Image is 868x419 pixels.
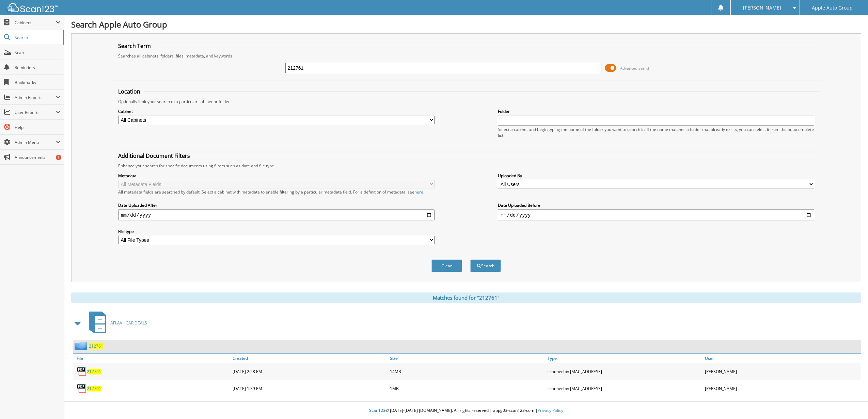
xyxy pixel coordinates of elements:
[15,139,56,145] span: Admin Menu
[703,354,861,363] a: User
[231,365,389,378] div: [DATE] 2:58 PM
[369,407,385,413] span: Scan123
[15,124,61,130] span: Help
[546,382,704,395] div: scanned by [MAC_ADDRESS]
[118,108,435,114] label: Cabinet
[71,19,861,30] h1: Search Apple Auto Group
[89,343,103,349] a: 212761
[15,95,56,100] span: Admin Reports
[87,369,101,374] a: 212761
[15,65,61,70] span: Reminders
[498,173,814,179] label: Uploaded By
[498,209,814,220] input: end
[546,365,704,378] div: scanned by [MAC_ADDRESS]
[73,354,231,363] a: File
[620,66,650,71] span: Advanced Search
[231,354,389,363] a: Created
[115,99,818,104] div: Optionally limit your search to a particular cabinet or folder
[115,42,154,50] legend: Search Term
[388,354,546,363] a: Size
[498,108,814,114] label: Folder
[64,402,868,419] div: © [DATE]-[DATE] [DOMAIN_NAME]. All rights reserved | appg03-scan123-com |
[703,382,861,395] div: [PERSON_NAME]
[115,152,193,160] legend: Additional Document Filters
[77,366,87,376] img: PDF.png
[15,20,56,26] span: Cabinets
[498,202,814,208] label: Date Uploaded Before
[470,259,501,272] button: Search
[115,163,818,169] div: Enhance your search for specific documents using filters such as date and file type.
[7,3,58,12] img: scan123-logo-white.svg
[71,292,861,303] div: Matches found for "212761"
[231,382,389,395] div: [DATE] 1:39 PM
[56,155,61,160] div: 5
[118,202,435,208] label: Date Uploaded After
[85,309,147,336] a: AFLAV - CAR DEALS
[414,189,423,195] a: here
[115,53,818,59] div: Searches all cabinets, folders, files, metadata, and keywords
[15,50,61,55] span: Scan
[115,88,144,95] legend: Location
[388,382,546,395] div: 1MB
[15,35,60,40] span: Search
[110,320,147,326] span: AFLAV - CAR DEALS
[15,154,61,160] span: Announcements
[87,386,101,391] a: 212761
[388,365,546,378] div: 14MB
[118,209,435,220] input: start
[15,110,56,115] span: User Reports
[812,6,853,10] span: Apple Auto Group
[431,259,462,272] button: Clear
[118,189,435,195] div: All metadata fields are searched by default. Select a cabinet with metadata to enable filtering b...
[546,354,704,363] a: Type
[743,6,781,10] span: [PERSON_NAME]
[77,383,87,393] img: PDF.png
[538,407,563,413] a: Privacy Policy
[703,365,861,378] div: [PERSON_NAME]
[15,80,61,85] span: Bookmarks
[75,342,89,350] img: folder2.png
[118,229,435,234] label: File type
[498,127,814,138] div: Select a cabinet and begin typing the name of the folder you want to search in. If the name match...
[118,173,435,179] label: Metadata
